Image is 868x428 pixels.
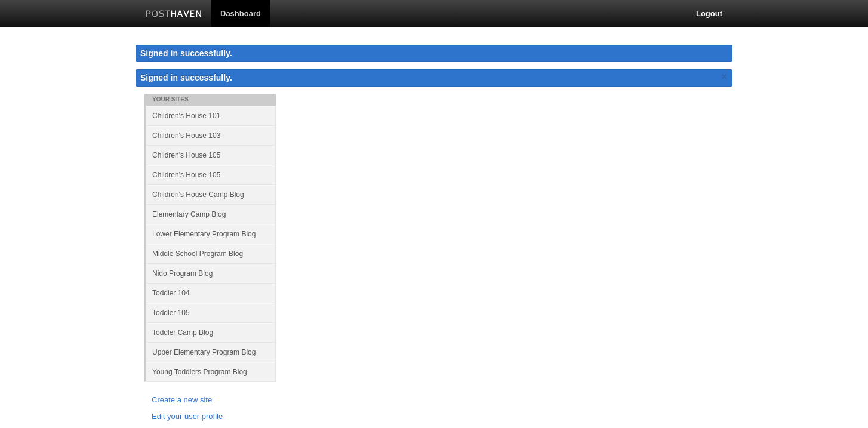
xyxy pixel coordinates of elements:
a: × [719,69,730,84]
span: Signed in successfully. [140,73,232,82]
img: Posthaven-bar [146,10,202,19]
a: Lower Elementary Program Blog [146,224,276,244]
a: Children's House 105 [146,145,276,165]
li: Your Sites [144,94,276,106]
a: Upper Elementary Program Blog [146,342,276,362]
a: Children's House Camp Blog [146,184,276,204]
a: Children's House 105 [146,165,276,184]
a: Nido Program Blog [146,263,276,283]
a: Elementary Camp Blog [146,204,276,224]
a: Children's House 101 [146,106,276,125]
a: Young Toddlers Program Blog [146,362,276,381]
a: Edit your user profile [152,411,269,423]
div: Signed in successfully. [136,45,732,62]
a: Toddler Camp Blog [146,322,276,342]
a: Toddler 104 [146,283,276,303]
a: Middle School Program Blog [146,244,276,263]
a: Toddler 105 [146,303,276,322]
a: Create a new site [152,394,269,407]
a: Children's House 103 [146,125,276,145]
